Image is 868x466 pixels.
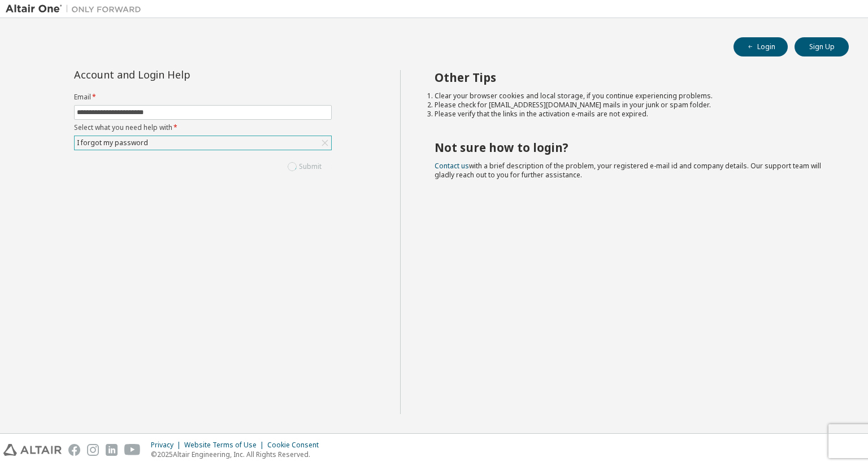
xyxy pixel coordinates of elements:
label: Select what you need help with [74,123,332,132]
li: Please verify that the links in the activation e-mails are not expired. [435,110,829,119]
img: altair_logo.svg [3,444,62,456]
label: Email [74,93,332,102]
a: Contact us [435,161,469,171]
img: facebook.svg [68,444,80,456]
span: with a brief description of the problem, your registered e-mail id and company details. Our suppo... [435,161,821,180]
img: linkedin.svg [106,444,118,456]
li: Clear your browser cookies and local storage, if you continue experiencing problems. [435,92,829,101]
div: Privacy [151,441,184,450]
div: Website Terms of Use [184,441,267,450]
img: Altair One [6,3,147,15]
div: Cookie Consent [267,441,325,450]
p: © 2025 Altair Engineering, Inc. All Rights Reserved. [151,450,325,459]
button: Sign Up [795,37,849,56]
button: Login [734,37,788,56]
div: I forgot my password [75,137,150,149]
li: Please check for [EMAIL_ADDRESS][DOMAIN_NAME] mails in your junk or spam folder. [435,101,829,110]
img: instagram.svg [87,444,99,456]
h2: Not sure how to login? [435,140,829,155]
div: Account and Login Help [74,70,280,79]
div: I forgot my password [75,136,331,150]
h2: Other Tips [435,70,829,85]
img: youtube.svg [124,444,141,456]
